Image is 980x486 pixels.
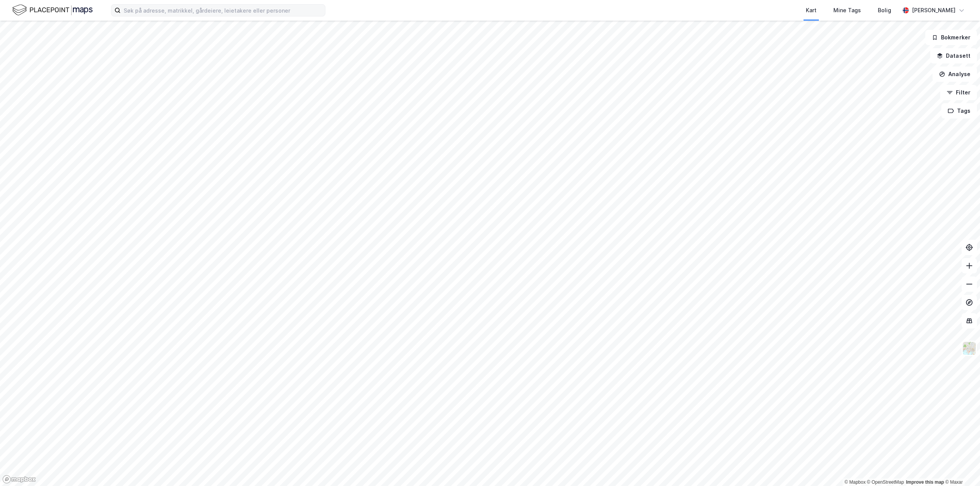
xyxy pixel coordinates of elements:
a: Mapbox [844,479,866,485]
button: Filter [940,85,977,100]
a: Mapbox homepage [2,475,36,484]
img: Z [962,341,977,356]
button: Bokmerker [925,30,977,45]
iframe: Chat Widget [942,449,980,486]
div: Kontrollprogram for chat [942,449,980,486]
a: Improve this map [906,479,944,485]
div: Mine Tags [833,6,861,15]
button: Analyse [933,67,977,82]
div: Kart [806,6,817,15]
img: logo.f888ab2527a4732fd821a326f86c7f29.svg [12,3,93,17]
a: OpenStreetMap [867,479,904,485]
button: Tags [941,103,977,119]
div: Bolig [878,6,891,15]
input: Søk på adresse, matrikkel, gårdeiere, leietakere eller personer [121,5,325,16]
button: Datasett [930,48,977,63]
div: [PERSON_NAME] [912,6,955,15]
